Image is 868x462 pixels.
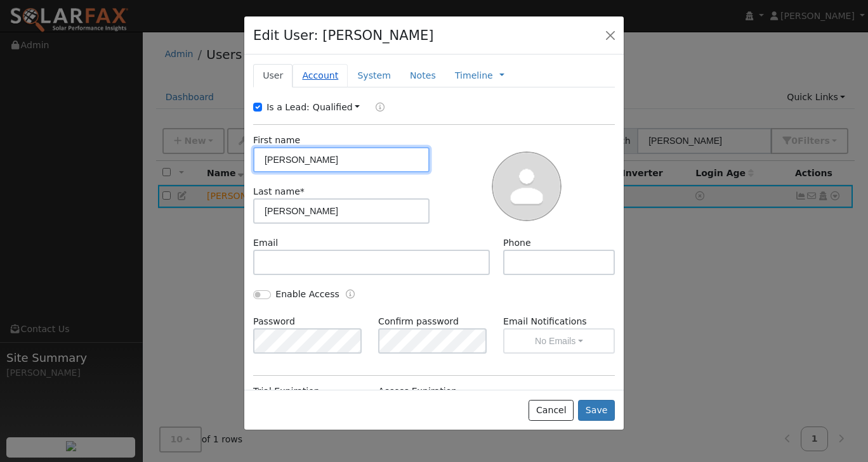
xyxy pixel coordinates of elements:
[253,385,320,398] label: Trial Expiration
[503,236,531,250] label: Phone
[266,101,310,114] label: Is a Lead:
[253,236,278,250] label: Email
[253,185,305,198] label: Last name
[313,102,360,112] a: Qualified
[378,385,457,398] label: Access Expiration
[275,288,339,301] label: Enable Access
[293,64,348,87] a: Account
[253,103,262,112] input: Is a Lead:
[253,315,295,328] label: Password
[400,64,445,87] a: Notes
[253,64,293,87] a: User
[346,288,355,302] a: Enable Access
[455,69,493,82] a: Timeline
[366,101,385,115] a: Lead
[348,64,400,87] a: System
[253,25,434,46] h4: Edit User: [PERSON_NAME]
[253,134,300,147] label: First name
[578,400,615,421] button: Save
[378,315,459,328] label: Confirm password
[503,315,615,328] label: Email Notifications
[300,186,305,196] span: Required
[529,400,574,421] button: Cancel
